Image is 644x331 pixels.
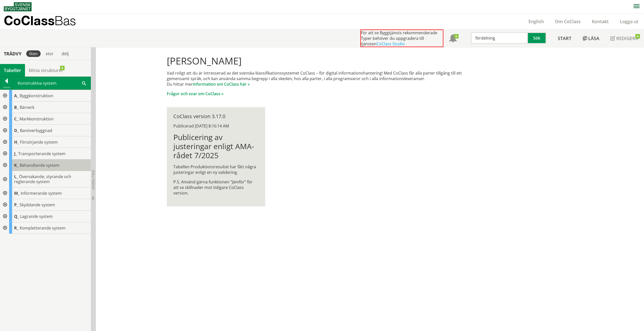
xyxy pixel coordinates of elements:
div: Konstruktiva system [13,77,91,89]
span: H_ [14,139,19,145]
span: P_ [14,202,18,208]
span: Markkonstruktion [19,116,53,122]
a: Start [552,29,577,47]
span: Läsa [588,35,599,41]
p: P.S. Använd gärna funktionen ”Jämför” för att se skillnader mot tidigare CoClass version. [173,179,258,196]
span: Bas [55,13,76,28]
span: Lagrande system [20,214,53,219]
a: Om CoClass [549,18,586,24]
img: Svensk Byggtjänst [4,2,32,11]
span: C_ [14,116,18,122]
span: D_ [14,128,19,133]
div: Trädvy [1,51,24,56]
span: Byggkonstruktion [20,93,53,98]
input: Sök [471,32,528,44]
a: Logga ut [614,18,644,24]
span: B_ [14,105,19,110]
div: För att se Byggtjänsts rekommenderade Typer behöver du uppgradera till tjänsten [360,29,443,47]
a: English [523,18,549,24]
span: Notifikationer [449,35,457,43]
h1: [PERSON_NAME] [167,55,477,66]
span: Redigera [616,35,638,41]
span: R_ [14,225,19,231]
span: Skyddande system [19,202,55,208]
a: Läsa [577,29,605,47]
a: Kontakt [586,18,614,24]
a: information om CoClass här » [193,81,250,87]
span: Banöverbyggnad [20,128,52,133]
p: CoClass [4,18,76,23]
a: CoClass Studio [377,41,405,47]
div: liten [26,50,41,57]
div: Publicerad [DATE] 8:16:14 AM [173,123,258,129]
div: Tillbaka [0,85,13,89]
a: CoClassBas [4,14,87,29]
span: Q_ [14,214,19,219]
div: dölj [59,50,72,57]
span: Bärverk [20,105,34,110]
span: Transporterande system [18,151,66,156]
span: Behandlande system [20,162,60,168]
span: J_ [14,151,17,156]
p: Tabellen Produktionsresultat har fått några justeringar enligt en ny validering. [173,164,258,175]
span: K_ [14,162,19,168]
span: Dölj trädvy [91,170,95,190]
span: Försörjande system [20,139,58,145]
div: CoClass version 3.17.0 [173,114,258,119]
span: M_ [14,190,20,196]
a: Frågor och svar om CoClass » [167,91,224,96]
span: L_ [14,174,18,179]
a: Mina strukturer [25,64,67,77]
a: Redigera [605,29,644,47]
h1: Publicering av justeringar enligt AMA-rådet 7/2025 [173,133,258,160]
span: Informerande system [21,190,62,196]
span: Övervakande, styrande och reglerande system [14,174,71,184]
span: Start [558,35,571,41]
button: Sök [528,32,547,44]
span: Kompletterande system [20,225,66,231]
span: A_ [14,93,19,98]
p: Vad roligt att du är intresserad av det svenska klassifikationssystemet CoClass – för digital inf... [167,70,477,87]
span: Sök i tabellen [82,80,86,86]
div: stor [43,50,57,57]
